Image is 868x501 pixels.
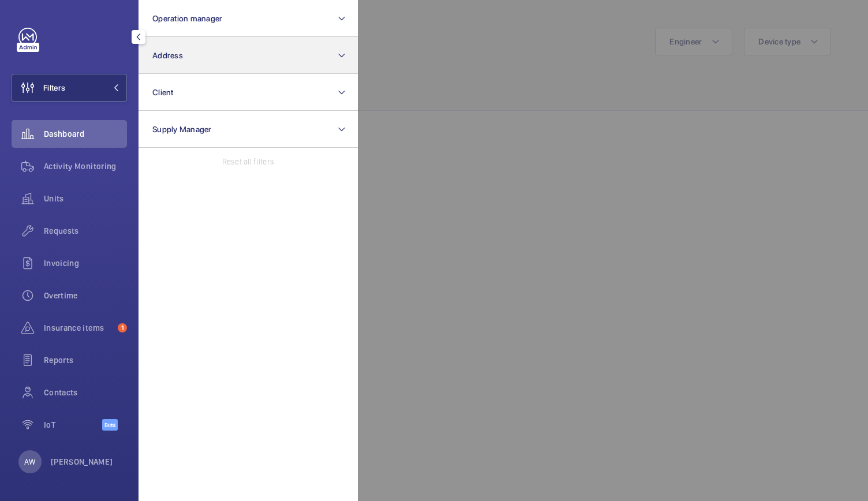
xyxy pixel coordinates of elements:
[12,74,127,102] button: Filters
[44,193,127,204] span: Units
[44,419,102,431] span: IoT
[24,456,35,468] p: AW
[102,419,118,431] span: Beta
[44,225,127,237] span: Requests
[44,160,127,172] span: Activity Monitoring
[43,82,65,94] span: Filters
[51,456,113,468] p: [PERSON_NAME]
[44,128,127,140] span: Dashboard
[44,290,127,301] span: Overtime
[118,323,127,332] span: 1
[44,354,127,366] span: Reports
[44,322,113,334] span: Insurance items
[44,257,127,269] span: Invoicing
[44,387,127,398] span: Contacts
